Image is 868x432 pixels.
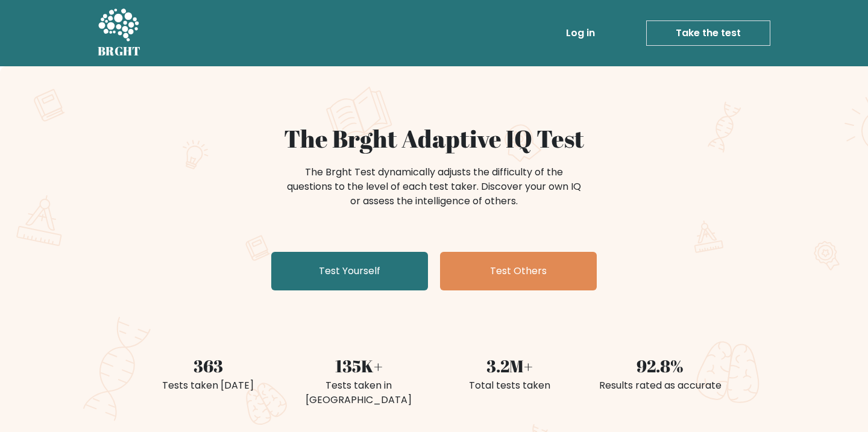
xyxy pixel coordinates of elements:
h5: BRGHT [98,44,141,58]
a: Log in [561,21,600,45]
div: The Brght Test dynamically adjusts the difficulty of the questions to the level of each test take... [283,165,585,208]
h1: The Brght Adaptive IQ Test [140,124,728,153]
div: Results rated as accurate [592,378,728,393]
a: BRGHT [98,5,141,61]
a: Test Yourself [271,252,428,290]
div: 92.8% [592,353,728,378]
div: 3.2M+ [441,353,577,378]
a: Test Others [440,252,597,290]
div: Tests taken [DATE] [140,378,276,393]
div: 363 [140,353,276,378]
div: 135K+ [291,353,427,378]
a: Take the test [646,20,770,46]
div: Tests taken in [GEOGRAPHIC_DATA] [291,378,427,407]
div: Total tests taken [441,378,577,393]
